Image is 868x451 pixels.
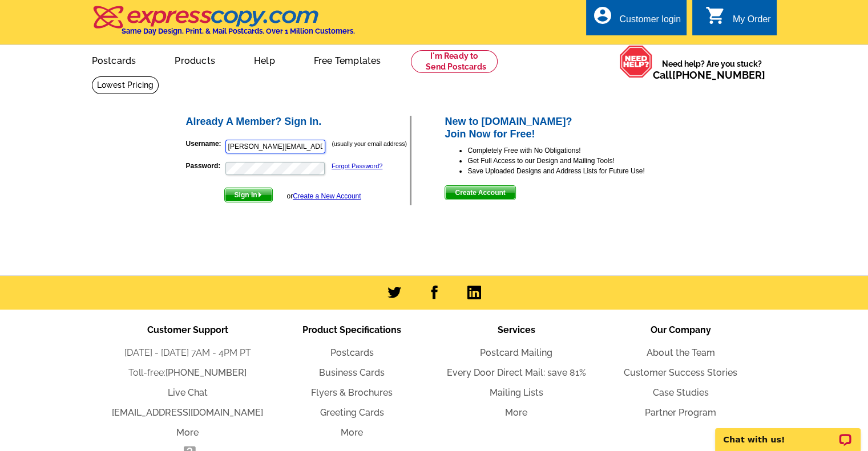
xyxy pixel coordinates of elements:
[147,324,228,335] span: Customer Support
[122,27,355,35] h4: Same Day Design, Print, & Mail Postcards. Over 1 Million Customers.
[225,188,272,202] span: Sign In
[672,69,765,81] a: [PHONE_NUMBER]
[467,166,684,176] li: Save Uploaded Designs and Address Lists for Future Use!
[176,427,199,438] a: More
[653,58,771,81] span: Need help? Are you stuck?
[505,407,527,418] a: More
[168,387,208,398] a: Live Chat
[647,347,715,358] a: About the Team
[186,139,224,149] label: Username:
[74,46,155,73] a: Postcards
[286,191,361,201] div: or
[467,145,684,156] li: Completely Free with No Obligations!
[330,347,374,358] a: Postcards
[645,407,716,418] a: Partner Program
[156,46,233,73] a: Products
[106,366,270,380] li: Toll-free:
[708,415,868,451] iframe: LiveChat chat widget
[445,186,515,200] span: Create Account
[236,46,293,73] a: Help
[653,387,709,398] a: Case Studies
[293,192,361,200] a: Create a New Account
[332,140,407,147] small: (usually your email address)
[320,407,384,418] a: Greeting Cards
[733,14,771,30] div: My Order
[705,5,726,26] i: shopping_cart
[651,324,711,335] span: Our Company
[224,188,273,202] button: Sign In
[445,116,684,140] h2: New to [DOMAIN_NAME]? Join Now for Free!
[165,367,247,378] a: [PHONE_NUMBER]
[619,45,653,78] img: help
[467,156,684,166] li: Get Full Access to our Design and Mailing Tools!
[296,46,399,73] a: Free Templates
[257,192,263,197] img: button-next-arrow-white.png
[498,324,535,335] span: Services
[653,69,765,81] span: Call
[447,367,586,378] a: Every Door Direct Mail: save 81%
[480,347,552,358] a: Postcard Mailing
[619,14,681,30] div: Customer login
[490,387,543,398] a: Mailing Lists
[186,116,410,128] h2: Already A Member? Sign In.
[92,14,355,35] a: Same Day Design, Print, & Mail Postcards. Over 1 Million Customers.
[705,13,771,27] a: shopping_cart My Order
[592,5,612,26] i: account_circle
[445,185,515,200] button: Create Account
[624,367,737,378] a: Customer Success Stories
[311,387,393,398] a: Flyers & Brochures
[592,13,681,27] a: account_circle Customer login
[341,427,363,438] a: More
[332,162,382,169] a: Forgot Password?
[302,324,401,335] span: Product Specifications
[186,161,224,171] label: Password:
[319,367,385,378] a: Business Cards
[106,346,270,360] li: [DATE] - [DATE] 7AM - 4PM PT
[112,407,263,418] a: [EMAIL_ADDRESS][DOMAIN_NAME]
